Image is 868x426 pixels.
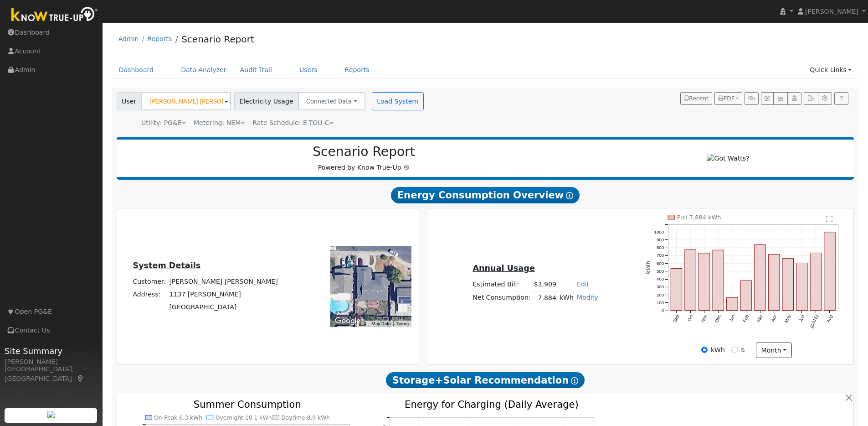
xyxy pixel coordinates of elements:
[645,261,652,274] text: kWh
[756,314,764,323] text: Mar
[756,343,792,358] button: month
[713,250,724,310] rect: onclick=""
[566,192,573,199] i: Show Help
[234,92,298,110] span: Electricity Usage
[809,314,820,329] text: [DATE]
[338,62,376,78] a: Reports
[745,92,759,105] button: Generate Report Link
[5,364,98,384] div: [GEOGRAPHIC_DATA], [GEOGRAPHIC_DATA]
[293,62,324,78] a: Users
[796,263,807,311] rect: onclick=""
[147,35,172,42] a: Reports
[194,118,245,128] div: Metering: NEM
[755,244,765,311] rect: onclick=""
[787,92,801,105] button: Login As
[281,415,330,421] text: Daytime 8.9 kWh
[174,62,233,78] a: Data Analyzer
[298,92,365,110] button: Connected Data
[657,261,664,266] text: 600
[133,261,200,270] u: System Details
[657,245,664,250] text: 800
[657,284,664,289] text: 300
[773,92,787,105] button: Multi-Series Graph
[687,314,694,322] text: Oct
[654,229,664,234] text: 1000
[141,92,231,110] input: Select a User
[727,297,738,310] rect: onclick=""
[657,253,664,258] text: 700
[770,314,778,322] text: Apr
[731,347,738,353] input: $
[742,314,750,323] text: Feb
[804,92,818,105] button: Export Interval Data
[707,154,749,163] img: Got Watts?
[181,34,254,45] a: Scenario Report
[118,35,139,42] a: Admin
[121,144,607,172] div: Powered by Know True-Up ®
[233,62,279,78] a: Audit Trail
[371,321,390,327] button: Map Data
[168,288,279,301] td: 1137 [PERSON_NAME]
[714,314,722,323] text: Dec
[685,249,696,310] rect: onclick=""
[711,345,725,355] label: kWh
[5,345,98,357] span: Site Summary
[680,92,712,105] button: Recent
[577,281,589,288] a: Edit
[117,92,142,110] span: User
[112,62,161,78] a: Dashboard
[386,372,585,389] span: Storage+Solar Recommendation
[333,315,363,327] a: Open this area in Google Maps (opens a new window)
[359,321,365,327] button: Keyboard shortcuts
[131,275,168,288] td: Customer:
[168,301,279,314] td: [GEOGRAPHIC_DATA]
[798,314,806,322] text: Jun
[784,314,792,324] text: May
[168,275,279,288] td: [PERSON_NAME] [PERSON_NAME]
[718,95,734,102] span: PDF
[834,92,848,105] a: Help Link
[805,8,858,15] span: [PERSON_NAME]
[657,276,664,281] text: 400
[47,411,55,418] img: retrieve
[77,375,85,382] a: Map
[728,314,736,322] text: Jan
[700,314,708,323] text: Nov
[333,315,363,327] img: Google
[657,269,664,274] text: 500
[782,259,793,311] rect: onclick=""
[810,253,821,311] rect: onclick=""
[5,357,98,367] div: [PERSON_NAME]
[558,291,575,304] td: kWh
[824,232,835,311] rect: onclick=""
[194,399,301,410] text: Summer Consumption
[154,415,202,421] text: On-Peak 6.3 kWh
[662,308,664,313] text: 0
[577,294,598,301] a: Modify
[471,278,532,291] td: Estimated Bill:
[818,92,832,105] button: Settings
[141,118,186,128] div: Utility: PG&E
[372,92,424,110] button: Load System
[126,144,602,160] h2: Scenario Report
[657,300,664,305] text: 100
[7,5,103,26] img: Know True-Up
[131,288,168,301] td: Address:
[741,345,745,355] label: $
[699,253,710,311] rect: onclick=""
[803,62,858,78] a: Quick Links
[740,281,751,311] rect: onclick=""
[216,415,272,421] text: Overnight 10.1 kWh
[714,92,742,105] button: PDF
[671,269,682,311] rect: onclick=""
[657,292,664,297] text: 200
[405,399,579,410] text: Energy for Charging (Daily Average)
[571,377,578,384] i: Show Help
[826,314,833,323] text: Aug
[672,314,680,323] text: Sep
[252,119,333,126] span: Alias: HETOUC
[769,255,780,311] rect: onclick=""
[473,264,534,273] u: Annual Usage
[471,291,532,304] td: Net Consumption:
[761,92,774,105] button: Edit User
